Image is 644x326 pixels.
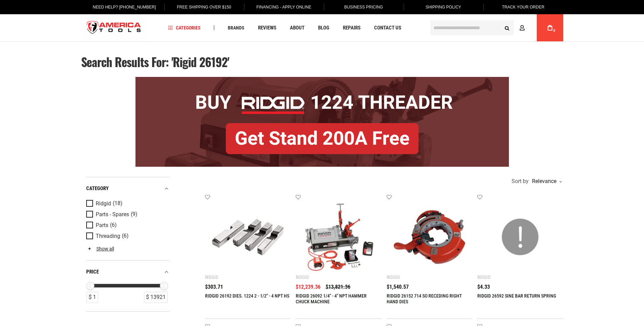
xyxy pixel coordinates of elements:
[86,232,168,240] a: Threading (6)
[205,274,218,280] div: Ridgid
[477,274,491,280] div: Ridgid
[296,274,309,280] div: Ridgid
[326,284,350,290] span: $13,821.36
[96,201,111,207] span: Ridgid
[228,25,244,30] span: Brands
[96,211,129,218] span: Parts - Spares
[110,222,117,228] span: (6)
[287,23,308,33] a: About
[81,15,147,41] a: store logo
[86,222,168,229] a: Parts (6)
[477,284,490,290] span: $4.33
[512,179,529,184] span: Sort by
[205,284,223,290] span: $303.71
[86,267,169,277] div: price
[530,179,562,184] div: Relevance
[168,25,201,30] span: Categories
[87,292,98,303] div: $ 1
[343,25,361,30] span: Repairs
[165,23,204,33] a: Categories
[96,222,108,228] span: Parts
[544,14,556,41] a: 0
[81,53,229,70] span: Search results for: 'rigid 26192'
[387,284,409,290] span: $1,540.57
[318,25,329,30] span: Blog
[426,5,461,9] span: Shipping Policy
[501,21,514,34] button: Search
[255,23,279,33] a: Reviews
[387,293,462,304] a: RIDGID 26152 714 SO RECEDING RIGHT HAND DIES
[122,233,129,239] span: (6)
[477,293,556,299] a: RIDGID 26592 SINE BAR RETURN SPRING
[296,284,320,290] span: $12,239.36
[131,211,137,217] span: (9)
[258,25,276,30] span: Reviews
[290,25,305,30] span: About
[393,201,466,273] img: RIDGID 26152 714 SO RECEDING RIGHT HAND DIES
[86,177,169,312] div: Product Filters
[86,200,168,207] a: Ridgid (18)
[96,233,120,239] span: Threading
[81,15,147,41] img: America Tools
[86,184,169,193] div: category
[86,211,168,218] a: Parts - Spares (9)
[212,201,284,273] img: RIDGID 26192 DIES. 1224 2 - 1/2
[135,77,509,167] img: BOGO: Buy RIDGID® 1224 Threader, Get Stand 200A Free!
[296,293,367,304] a: RIDGID 26092 1/4" - 4" NPT HAMMER CHUCK MACHINE
[86,246,114,251] a: Show all
[371,23,404,33] a: Contact Us
[315,23,332,33] a: Blog
[553,29,555,33] span: 0
[302,201,375,273] img: RIDGID 26092 1/4
[374,25,401,30] span: Contact Us
[340,23,364,33] a: Repairs
[225,23,247,33] a: Brands
[387,274,400,280] div: Ridgid
[205,293,289,299] a: RIDGID 26192 DIES. 1224 2 - 1/2" - 4 NPT HS
[144,292,168,303] div: $ 13921
[135,77,509,82] a: BOGO: Buy RIDGID® 1224 Threader, Get Stand 200A Free!
[113,201,123,206] span: (18)
[484,201,556,273] img: RIDGID 26592 SINE BAR RETURN SPRING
